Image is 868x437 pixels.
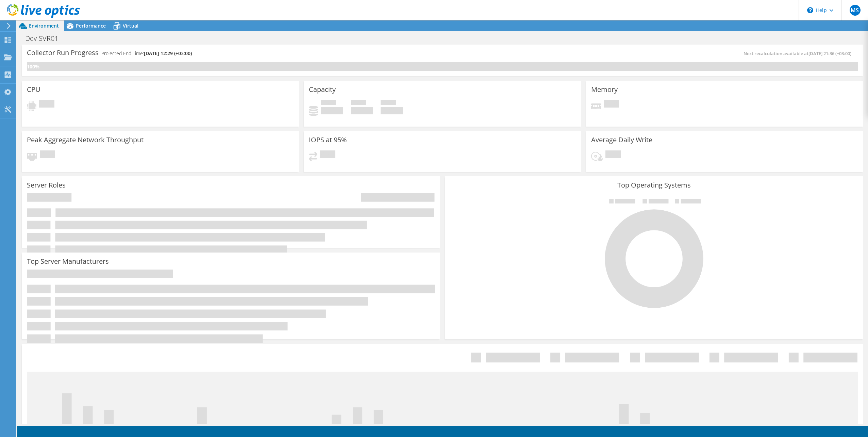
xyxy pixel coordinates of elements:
[101,50,192,57] h4: Projected End Time:
[27,86,40,93] h3: CPU
[351,107,373,114] h4: 0 GiB
[321,107,343,114] h4: 0 GiB
[591,86,618,93] h3: Memory
[807,7,813,13] svg: \n
[381,100,396,107] span: Total
[320,150,335,160] span: Pending
[309,136,347,144] h3: IOPS at 95%
[27,181,66,189] h3: Server Roles
[76,22,106,29] span: Performance
[850,5,861,16] span: MS
[123,22,138,29] span: Virtual
[450,181,858,189] h3: Top Operating Systems
[604,100,619,109] span: Pending
[22,35,69,42] h1: Dev-SVR01
[39,100,54,109] span: Pending
[808,50,851,56] span: [DATE] 21:36 (+03:00)
[40,150,55,160] span: Pending
[321,100,336,107] span: Used
[744,50,855,56] span: Next recalculation available at
[309,86,336,93] h3: Capacity
[144,50,192,56] span: [DATE] 12:29 (+03:00)
[591,136,652,144] h3: Average Daily Write
[381,107,403,114] h4: 0 GiB
[605,150,621,160] span: Pending
[351,100,366,107] span: Free
[29,22,59,29] span: Environment
[27,136,144,144] h3: Peak Aggregate Network Throughput
[27,258,109,265] h3: Top Server Manufacturers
